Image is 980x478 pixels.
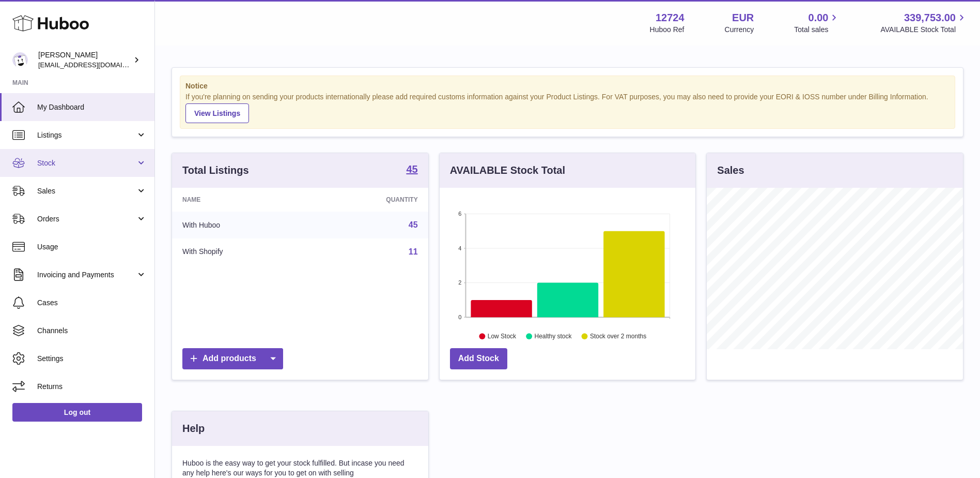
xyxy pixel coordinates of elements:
h3: Help [182,422,205,436]
td: With Huboo [172,212,310,238]
div: Huboo Ref [650,25,685,35]
span: Cases [37,298,147,308]
span: [EMAIL_ADDRESS][DOMAIN_NAME] [38,61,152,69]
text: Healthy stock [534,333,572,340]
span: Sales [37,186,136,196]
a: 45 [409,220,418,229]
h3: Sales [717,163,744,177]
a: Add Stock [450,348,507,369]
span: AVAILABLE Stock Total [880,25,968,35]
div: [PERSON_NAME] [38,50,131,70]
span: Listings [37,130,136,140]
strong: 12724 [656,11,685,25]
span: Returns [37,382,147,392]
strong: Notice [185,81,950,91]
a: View Listings [185,103,249,123]
strong: 45 [406,164,417,174]
span: 339,753.00 [904,11,956,25]
span: Orders [37,214,136,224]
text: 0 [458,314,461,320]
h3: AVAILABLE Stock Total [450,163,565,177]
strong: EUR [732,11,754,25]
th: Quantity [310,188,428,212]
a: 45 [406,164,417,176]
a: Log out [12,403,142,422]
text: 2 [458,279,461,286]
span: Invoicing and Payments [37,270,136,280]
a: 339,753.00 AVAILABLE Stock Total [880,11,968,35]
text: Low Stock [488,333,517,340]
a: 11 [409,247,418,256]
span: Usage [37,242,147,252]
span: Total sales [794,25,840,35]
span: Stock [37,158,136,168]
img: internalAdmin-12724@internal.huboo.com [12,52,28,68]
text: 6 [458,211,461,217]
div: Currency [725,25,754,35]
span: Settings [37,354,147,364]
span: Channels [37,326,147,336]
text: Stock over 2 months [590,333,646,340]
span: 0.00 [808,11,829,25]
p: Huboo is the easy way to get your stock fulfilled. But incase you need any help here's our ways f... [182,458,418,478]
text: 4 [458,245,461,251]
a: Add products [182,348,283,369]
a: 0.00 Total sales [794,11,840,35]
span: My Dashboard [37,102,147,112]
th: Name [172,188,310,212]
div: If you're planning on sending your products internationally please add required customs informati... [185,92,950,123]
h3: Total Listings [182,163,249,177]
td: With Shopify [172,238,310,265]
